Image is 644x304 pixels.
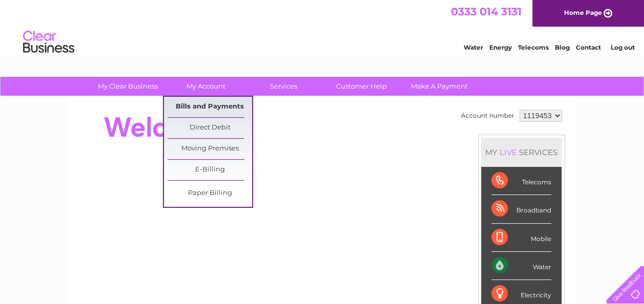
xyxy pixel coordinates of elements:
a: Customer Help [319,77,404,96]
td: Account number [459,107,517,124]
div: Clear Business is a trading name of Verastar Limited (registered in [GEOGRAPHIC_DATA] No. 3667643... [80,6,565,50]
a: Telecoms [518,44,549,51]
div: Telecoms [491,167,551,195]
img: logo.png [23,27,75,58]
a: My Clear Business [86,77,170,96]
a: Log out [610,44,634,51]
a: Paper Billing [168,183,252,204]
div: Mobile [491,224,551,252]
div: Broadband [491,195,551,223]
a: 0333 014 3131 [451,5,522,18]
div: Water [491,252,551,280]
a: Energy [489,44,512,51]
a: Contact [576,44,601,51]
div: MY SERVICES [481,138,562,167]
a: Services [241,77,326,96]
a: My Account [163,77,248,96]
a: Make A Payment [397,77,482,96]
a: Direct Debit [168,118,252,138]
a: Blog [555,44,570,51]
a: Moving Premises [168,139,252,159]
a: Bills and Payments [168,97,252,117]
div: LIVE [497,147,519,157]
a: E-Billing [168,160,252,180]
a: Water [464,44,483,51]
